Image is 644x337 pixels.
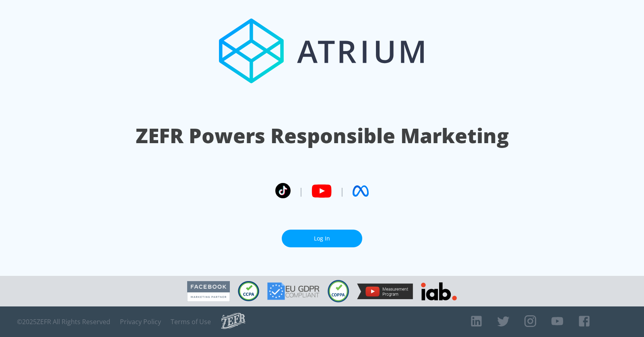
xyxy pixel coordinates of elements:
img: YouTube Measurement Program [357,284,413,299]
a: Privacy Policy [120,318,161,326]
a: Log In [282,230,362,248]
img: CCPA Compliant [238,281,259,301]
img: GDPR Compliant [267,282,320,300]
img: Facebook Marketing Partner [187,281,230,302]
span: | [299,185,303,197]
img: COPPA Compliant [328,280,349,302]
h1: ZEFR Powers Responsible Marketing [136,122,509,150]
a: Terms of Use [171,318,211,326]
img: IAB [421,282,457,300]
span: | [340,185,345,197]
span: © 2025 ZEFR All Rights Reserved [17,318,110,326]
